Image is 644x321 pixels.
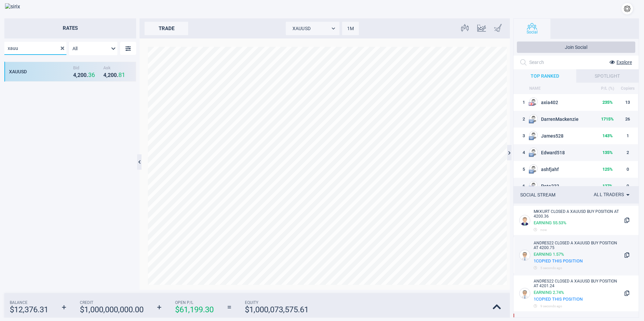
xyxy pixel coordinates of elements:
[529,178,598,194] td: Pete232
[62,303,66,312] strong: +
[122,71,125,78] strong: 1
[245,300,309,305] span: Equity
[80,305,144,314] strong: $ 1,000,000,000.00
[565,45,587,50] span: Join Social
[616,60,632,65] span: Explore
[618,83,638,94] th: Copiers
[514,111,529,128] td: 2
[534,209,620,227] div: Mkkurt CLOSED A XAUUSD BUY POSITION At 4200.36
[618,111,638,128] td: 26
[534,220,620,225] div: Earning 55.53 %
[604,57,632,67] button: Explore
[73,72,76,78] strong: 4
[88,71,92,78] strong: 3
[514,144,529,161] td: 4
[76,72,77,78] strong: ,
[5,3,42,10] img: sirix
[618,161,638,178] td: 0
[529,111,598,128] td: DarrenMackenzie
[80,72,84,78] strong: 0
[602,183,613,188] strong: 127 %
[514,128,638,144] tr: 3EU flagJames528143%1
[227,303,231,312] strong: =
[84,72,87,78] strong: 0
[87,72,88,78] strong: .
[602,150,613,155] strong: 135 %
[10,305,48,314] strong: $ 12,376.31
[602,133,613,138] strong: 143 %
[534,266,620,270] div: 5 seconds ago
[103,72,106,78] strong: 4
[514,94,638,111] tr: 1US flagaxia402235%13
[527,30,538,34] span: Social
[618,144,638,161] td: 2
[529,152,534,158] img: EU flag
[77,72,80,78] strong: 2
[529,128,598,144] td: James528
[514,94,529,111] td: 1
[9,69,71,74] div: XAUUSD
[534,279,620,303] div: Andres22 CLOSED A XAUUSD BUY POSITION At 4201.24
[534,228,620,232] div: now
[529,169,534,174] img: EU flag
[601,116,614,122] strong: 1715 %
[80,300,144,305] span: Credit
[157,303,162,312] strong: +
[108,72,111,78] strong: 2
[114,72,117,78] strong: 0
[529,161,598,178] td: ashfjahf
[618,178,638,194] td: 0
[4,42,56,55] input: Search
[106,72,108,78] strong: ,
[594,189,632,200] div: All traders
[514,69,576,83] div: TOP RANKED
[118,71,122,78] strong: 8
[10,300,48,305] span: Balance
[534,290,620,295] div: Earning 2.74 %
[514,178,529,194] td: 6
[4,62,136,290] div: grid
[576,69,639,83] div: SPOTLIGHT
[103,65,130,70] span: Ask
[529,144,598,161] td: Edward518
[245,305,309,314] strong: $ 1,000,073,575.61
[534,304,620,308] div: 9 seconds ago
[534,297,620,302] div: 1 copied this position
[529,83,598,94] th: NAME
[529,119,534,124] img: EU flag
[286,22,339,35] div: XAUUSD
[517,42,635,53] button: Join Social
[514,128,529,144] td: 3
[520,192,555,197] div: SOCIAL STREAM
[111,72,114,78] strong: 0
[514,144,638,161] tr: 4EU flagEdward518135%2
[514,161,529,178] td: 5
[534,252,620,257] div: Earning 1.57 %
[529,102,534,106] img: US flag
[514,19,550,39] button: Social
[529,186,534,189] img: US flag
[342,22,359,35] div: 1M
[69,42,117,55] div: All
[175,300,214,305] span: Open P/L
[529,57,587,68] input: Search
[175,305,214,314] strong: $ 61,199.30
[529,136,534,141] img: EU flag
[602,100,613,105] strong: 235 %
[117,72,118,78] strong: .
[618,128,638,144] td: 1
[618,94,638,111] td: 13
[514,111,638,128] tr: 2EU flagDarrenMackenzie1715%26
[4,18,136,38] h2: Rates
[514,161,638,178] tr: 5EU flagashfjahf125%0
[598,83,618,94] th: P/L (%)
[514,178,638,194] tr: 6US flagPete232127%0
[602,167,613,172] strong: 125 %
[529,94,598,111] td: axia402
[73,65,100,70] span: Bid
[534,258,620,263] div: 1 copied this position
[534,241,620,265] div: Andres22 CLOSED A XAUUSD BUY POSITION At 4200.75
[145,22,188,35] div: trade
[92,71,95,78] strong: 6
